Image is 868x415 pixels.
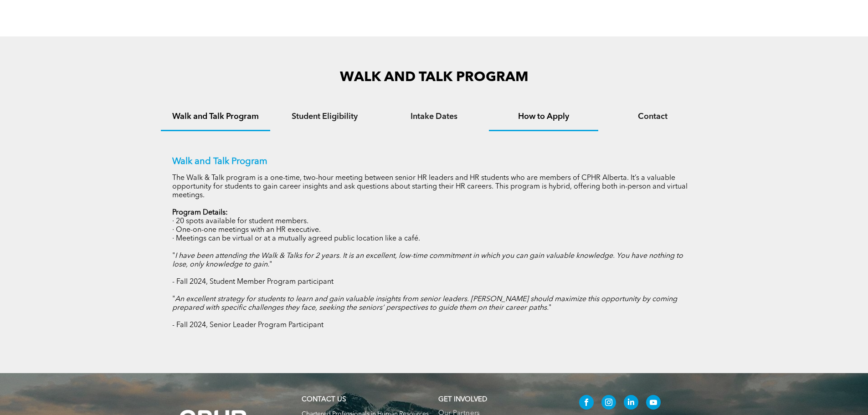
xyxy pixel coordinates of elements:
[172,209,228,216] strong: Program Details:
[172,156,696,167] p: Walk and Talk Program
[624,395,638,412] a: linkedin
[172,295,696,313] p: " "
[172,278,696,287] p: - Fall 2024, Student Member Program participant
[172,252,683,268] em: I have been attending the Walk & Talks for 2 years. It is an excellent, low-time commitment in wh...
[169,112,262,122] h4: Walk and Talk Program
[278,112,371,122] h4: Student Eligibility
[606,112,699,122] h4: Contact
[438,396,487,403] span: GET INVOLVED
[172,226,696,235] p: · One-on-one meetings with an HR executive.
[172,252,696,269] p: " "
[646,395,661,412] a: youtube
[172,217,696,226] p: · 20 spots available for student members.
[579,395,594,412] a: facebook
[497,112,590,122] h4: How to Apply
[172,296,677,312] em: An excellent strategy for students to learn and gain valuable insights from senior leaders. [PERS...
[172,174,696,200] p: The Walk & Talk program is a one-time, two-hour meeting between senior HR leaders and HR students...
[172,235,696,243] p: · Meetings can be virtual or at a mutually agreed public location like a café.
[601,395,616,412] a: instagram
[172,321,696,330] p: - Fall 2024, Senior Leader Program Participant
[302,396,346,403] a: CONTACT US
[388,112,481,122] h4: Intake Dates
[340,71,529,84] span: WALK AND TALK PROGRAM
